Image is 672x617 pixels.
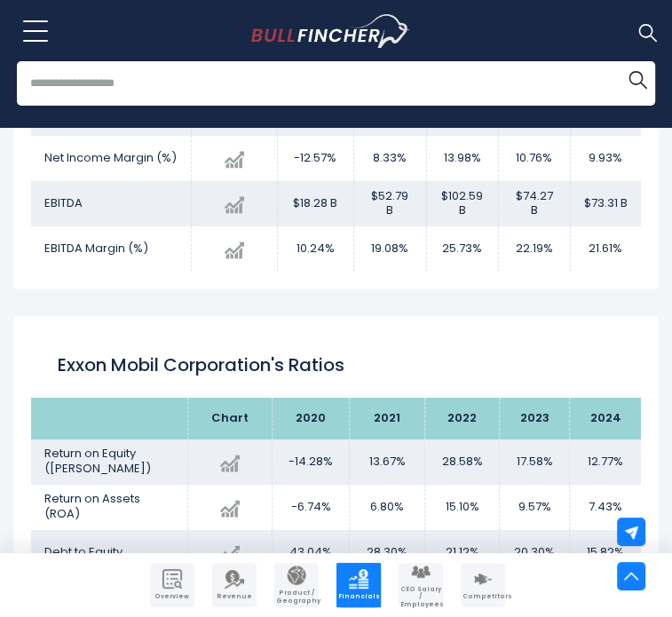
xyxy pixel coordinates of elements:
td: 17.58% [500,439,570,485]
td: $73.31 B [570,181,641,226]
img: Bullfincher logo [251,14,410,48]
span: EBITDA Margin (%) [44,240,148,257]
span: EBITDA [44,194,83,211]
td: 43.04% [273,530,350,575]
td: 10.24% [277,226,354,272]
td: 15.82% [570,530,641,575]
td: $52.79 B [354,181,427,226]
td: -6.74% [273,485,350,530]
span: Product / Geography [276,589,317,605]
button: Search [620,61,655,97]
td: 21.12% [425,530,500,575]
th: 2020 [273,398,350,439]
td: 22.19% [499,226,571,272]
th: 2023 [500,398,570,439]
td: 6.80% [350,485,425,530]
span: Competitors [462,593,503,600]
th: 2021 [350,398,425,439]
a: Go to homepage [251,14,442,48]
td: 13.67% [350,439,425,485]
td: 13.98% [426,136,499,181]
h2: Exxon Mobil Corporation's Ratios [58,352,614,378]
td: -14.28% [273,439,350,485]
td: -12.57% [277,136,354,181]
td: $74.27 B [499,181,571,226]
td: $102.59 B [426,181,499,226]
a: Company Financials [336,563,381,607]
span: Revenue [214,593,255,600]
a: Company Product/Geography [274,563,319,607]
span: Net Income Margin (%) [44,149,177,166]
td: $18.28 B [277,181,354,226]
a: Company Revenue [212,563,257,607]
span: Debt to Equity [44,543,123,560]
a: Company Employees [399,563,443,607]
span: Return on Equity ([PERSON_NAME]) [44,445,151,477]
td: 9.57% [500,485,570,530]
td: 9.93% [570,136,641,181]
a: Company Overview [150,563,194,607]
td: 21.61% [570,226,641,272]
span: Overview [152,593,193,600]
th: 2022 [425,398,500,439]
td: 28.58% [425,439,500,485]
td: 20.30% [500,530,570,575]
td: 7.43% [570,485,641,530]
a: Company Competitors [461,563,505,607]
th: Chart [188,398,273,439]
td: 12.77% [570,439,641,485]
span: Financials [338,593,379,600]
td: 28.30% [350,530,425,575]
span: CEO Salary / Employees [400,586,441,608]
td: 25.73% [426,226,499,272]
td: 19.08% [354,226,427,272]
td: 15.10% [425,485,500,530]
td: 10.76% [499,136,571,181]
td: 8.33% [354,136,427,181]
th: 2024 [570,398,641,439]
span: Return on Assets (ROA) [44,490,140,522]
